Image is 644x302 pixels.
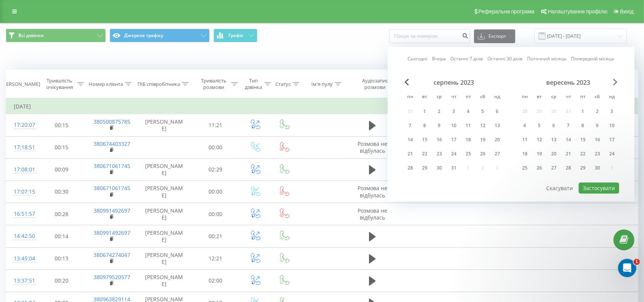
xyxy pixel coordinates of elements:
[449,163,459,173] div: 31
[476,134,490,145] div: сб 19 серп 2023 р.
[191,225,240,247] td: 00:21
[14,207,29,221] div: 16:51:57
[490,106,505,117] div: нд 6 серп 2023 р.
[434,149,444,159] div: 23
[358,140,387,154] span: Розмова не відбулась
[592,135,602,145] div: 16
[403,148,417,160] div: пн 21 серп 2023 р.
[549,163,559,173] div: 27
[479,8,535,15] span: Реферальна програма
[607,135,617,145] div: 17
[561,148,576,160] div: чт 21 вер 2023 р.
[576,120,590,131] div: пт 8 вер 2023 р.
[110,29,210,42] button: Джерела трафіку
[419,92,430,103] abbr: вівторок
[518,148,532,160] div: пн 18 вер 2023 р.
[137,158,191,181] td: [PERSON_NAME]
[607,149,617,159] div: 24
[358,184,387,199] span: Розмова не відбулась
[532,148,547,160] div: вт 19 вер 2023 р.
[447,106,461,117] div: чт 3 серп 2023 р.
[463,92,474,103] abbr: п’ятниця
[448,92,460,103] abbr: четвер
[547,162,561,174] div: ср 27 вер 2023 р.
[417,162,432,174] div: вт 29 серп 2023 р.
[461,134,476,145] div: пт 18 серп 2023 р.
[592,163,602,173] div: 30
[37,225,86,247] td: 00:14
[607,121,617,131] div: 10
[405,163,415,173] div: 28
[607,107,617,116] div: 3
[547,134,561,145] div: ср 13 вер 2023 р.
[14,140,29,155] div: 17:18:51
[563,163,573,173] div: 28
[592,107,602,116] div: 2
[94,229,130,236] a: 380991492697
[37,270,86,292] td: 00:20
[563,149,573,159] div: 21
[561,162,576,174] div: чт 28 вер 2023 р.
[191,158,240,181] td: 02:29
[447,120,461,131] div: чт 10 серп 2023 р.
[478,107,488,116] div: 5
[518,134,532,145] div: пн 11 вер 2023 р.
[534,149,544,159] div: 19
[447,148,461,160] div: чт 24 серп 2023 р.
[94,140,130,147] a: 380674403327
[432,106,447,117] div: ср 2 серп 2023 р.
[490,148,505,160] div: нд 27 серп 2023 р.
[476,120,490,131] div: сб 12 серп 2023 р.
[532,162,547,174] div: вт 26 вер 2023 р.
[420,107,430,116] div: 1
[245,78,262,90] div: Тип дзвінка
[592,149,602,159] div: 23
[94,184,130,192] a: 380671061745
[563,92,574,103] abbr: четвер
[476,148,490,160] div: сб 26 серп 2023 р.
[405,135,415,145] div: 14
[403,79,505,86] div: серпень 2023
[89,81,123,87] div: Номер клієнта
[478,121,488,131] div: 12
[198,78,230,90] div: Тривалість розмови
[605,134,619,145] div: нд 17 вер 2023 р.
[534,163,544,173] div: 26
[449,121,459,131] div: 10
[618,259,636,277] iframe: Intercom live chat
[432,55,446,63] a: Вчора
[549,149,559,159] div: 20
[358,207,387,221] span: Розмова не відбулась
[578,121,588,131] div: 8
[488,55,523,63] a: Останні 30 днів
[592,121,602,131] div: 9
[548,92,560,103] abbr: середа
[14,118,29,132] div: 17:20:07
[634,259,640,265] span: 1
[37,136,86,158] td: 00:15
[605,148,619,160] div: нд 24 вер 2023 р.
[137,225,191,247] td: [PERSON_NAME]
[137,114,191,136] td: [PERSON_NAME]
[518,79,619,86] div: вересень 2023
[389,29,470,43] input: Пошук за номером
[492,149,502,159] div: 27
[447,162,461,174] div: чт 31 серп 2023 р.
[490,134,505,145] div: нд 20 серп 2023 р.
[532,134,547,145] div: вт 12 вер 2023 р.
[590,148,605,160] div: сб 23 вер 2023 р.
[420,135,430,145] div: 15
[578,107,588,116] div: 1
[403,162,417,174] div: пн 28 серп 2023 р.
[137,203,191,225] td: [PERSON_NAME]
[520,149,530,159] div: 18
[191,203,240,225] td: 00:00
[37,158,86,181] td: 00:09
[191,136,240,158] td: 00:00
[137,247,191,270] td: [PERSON_NAME]
[405,149,415,159] div: 21
[14,184,29,199] div: 17:07:15
[2,81,40,87] div: [PERSON_NAME]
[478,149,488,159] div: 26
[451,55,483,63] a: Останні 7 днів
